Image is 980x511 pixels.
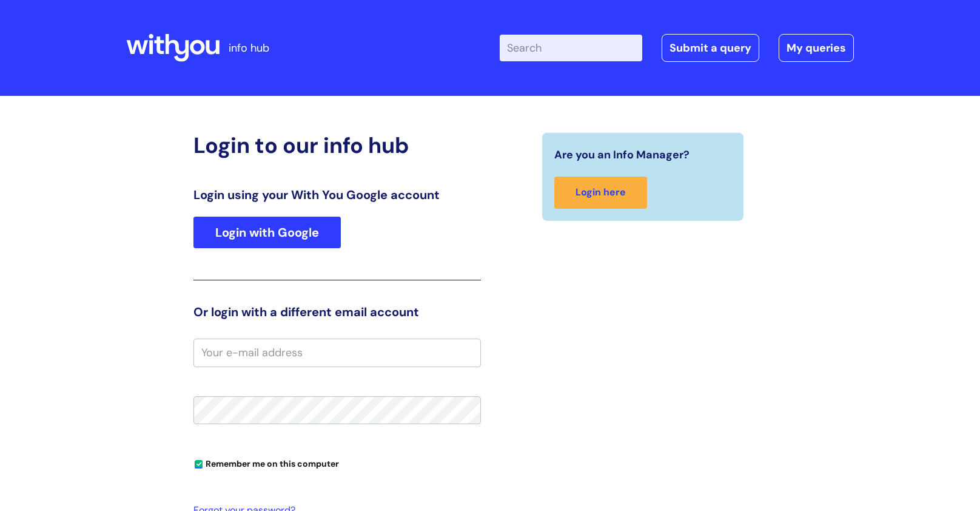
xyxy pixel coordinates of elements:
[193,305,481,319] h3: Or login with a different email account
[193,217,341,248] a: Login with Google
[193,453,481,473] div: You can uncheck this option if you're logging in from a shared device
[193,339,481,367] input: Your e-mail address
[229,38,269,58] p: info hub
[193,132,481,158] h2: Login to our info hub
[554,177,647,209] a: Login here
[193,456,339,469] label: Remember me on this computer
[662,34,759,62] a: Submit a query
[779,34,854,62] a: My queries
[193,188,481,202] h3: Login using your With You Google account
[500,35,642,61] input: Search
[554,145,690,164] span: Are you an Info Manager?
[195,461,203,469] input: Remember me on this computer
